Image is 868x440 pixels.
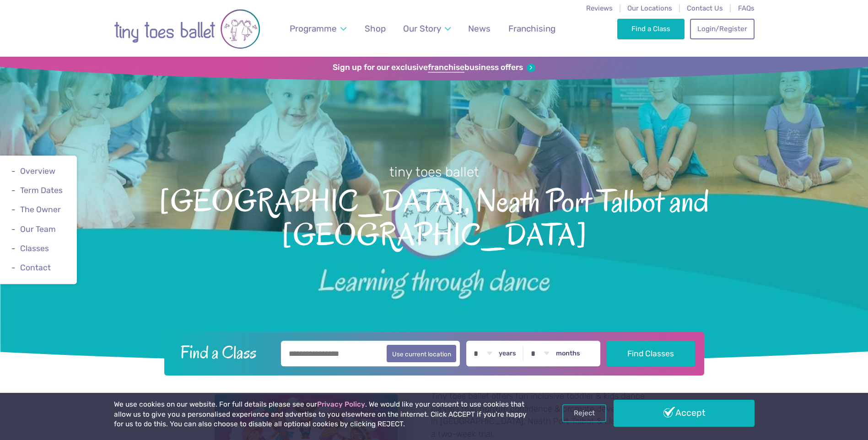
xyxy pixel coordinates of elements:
[627,4,672,12] a: Our Locations
[20,225,56,234] a: Our Team
[114,6,260,52] img: tiny toes ballet
[690,19,754,39] a: Login/Register
[290,23,337,34] span: Programme
[504,18,560,39] a: Franchising
[20,244,49,253] a: Classes
[360,18,390,39] a: Shop
[468,23,491,34] span: News
[499,349,516,358] label: years
[687,4,723,12] a: Contact Us
[586,4,613,12] a: Reviews
[114,400,530,429] p: We use cookies on our website. For full details please see our . We would like your consent to us...
[607,341,695,366] button: Find Classes
[285,18,350,39] a: Programme
[389,164,479,180] small: tiny toes ballet
[173,341,275,364] h2: Find a Class
[20,186,63,195] a: Term Dates
[508,23,555,34] span: Franchising
[556,349,580,358] label: months
[399,18,455,39] a: Our Story
[738,4,755,12] a: FAQs
[614,400,755,426] a: Accept
[333,63,535,73] a: Sign up for our exclusivefranchisebusiness offers
[387,345,457,362] button: Use current location
[16,181,852,252] span: [GEOGRAPHIC_DATA], Neath Port Talbot and [GEOGRAPHIC_DATA]
[617,19,685,39] a: Find a Class
[20,263,51,272] a: Contact
[403,23,441,34] span: Our Story
[317,400,365,408] a: Privacy Policy
[464,18,495,39] a: News
[428,63,464,73] strong: franchise
[365,23,386,34] span: Shop
[20,166,55,176] a: Overview
[562,404,606,422] a: Reject
[20,205,61,215] a: The Owner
